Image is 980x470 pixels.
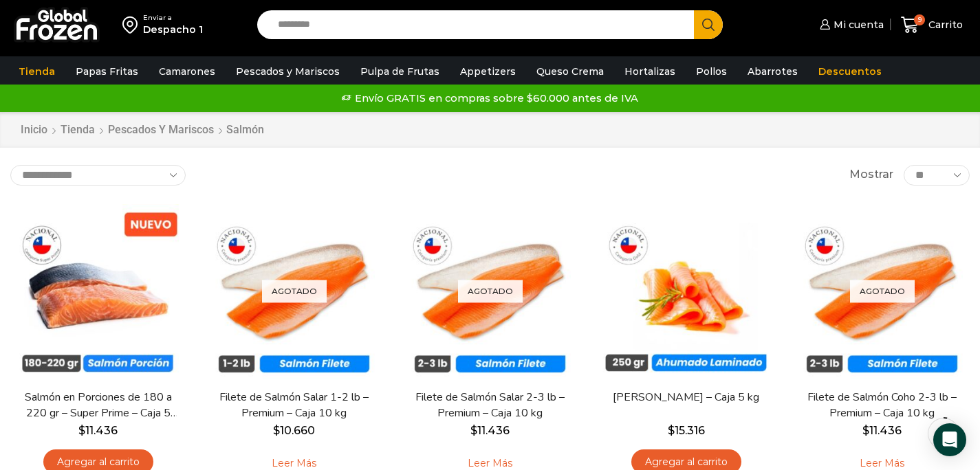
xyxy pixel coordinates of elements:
div: Despacho 1 [143,23,203,36]
p: Agotado [458,280,523,303]
div: Open Intercom Messenger [933,423,966,456]
p: Agotado [262,280,327,303]
a: Tienda [12,58,62,85]
span: Mostrar [849,167,893,183]
select: Pedido de la tienda [10,165,186,186]
h1: Salmón [226,123,264,136]
img: address-field-icon.svg [122,13,143,36]
a: Camarones [152,58,222,85]
a: Pulpa de Frutas [353,58,446,85]
a: Filete de Salmón Coho 2-3 lb – Premium – Caja 10 kg [803,390,961,421]
a: Descuentos [812,58,889,85]
a: Inicio [20,122,48,138]
span: $ [78,424,85,437]
span: $ [470,424,477,437]
a: Hortalizas [618,58,682,85]
button: Search button [694,10,723,39]
div: Enviar a [143,13,203,23]
bdi: 11.436 [470,424,510,437]
nav: Breadcrumb [20,122,264,138]
a: Pescados y Mariscos [229,58,347,85]
a: Pollos [689,58,734,85]
a: Tienda [60,122,96,138]
span: 9 [914,14,925,25]
p: Agotado [850,280,915,303]
a: Abarrotes [741,58,805,85]
a: Salmón en Porciones de 180 a 220 gr – Super Prime – Caja 5 kg [19,390,177,421]
a: Appetizers [453,58,523,85]
a: 9 Carrito [897,9,966,41]
a: Queso Crema [530,58,611,85]
span: Mi cuenta [830,18,884,32]
span: $ [273,424,280,437]
span: $ [862,424,869,437]
bdi: 11.436 [78,424,118,437]
span: Carrito [925,18,963,32]
bdi: 11.436 [862,424,902,437]
a: Pescados y Mariscos [107,122,215,138]
a: Filete de Salmón Salar 1-2 lb – Premium – Caja 10 kg [215,390,373,421]
a: [PERSON_NAME] – Caja 5 kg [607,390,765,405]
bdi: 15.316 [668,424,705,437]
a: Papas Fritas [69,58,145,85]
a: Mi cuenta [816,11,884,38]
span: $ [668,424,675,437]
bdi: 10.660 [273,424,315,437]
a: Filete de Salmón Salar 2-3 lb – Premium – Caja 10 kg [411,390,569,421]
